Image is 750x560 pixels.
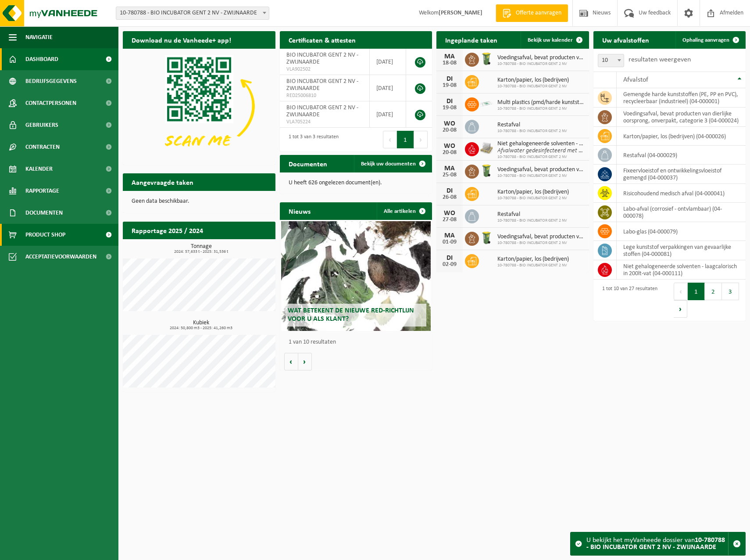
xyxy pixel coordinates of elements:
span: Product Shop [25,224,65,246]
div: 27-08 [441,217,458,223]
div: WO [441,210,458,217]
td: restafval (04-000029) [617,146,746,165]
span: 10-780788 - BIO INCUBATOR GENT 2 NV [497,218,567,223]
div: DI [441,75,458,83]
a: Wat betekent de nieuwe RED-richtlijn voor u als klant? [281,221,431,331]
img: LP-SK-00500-LPE-16 [479,96,494,111]
span: 10-780788 - BIO INCUBATOR GENT 2 NV [497,241,585,246]
button: Previous [674,283,688,300]
button: 1 [688,283,705,300]
span: 10-780788 - BIO INCUBATOR GENT 2 NV [497,106,585,111]
span: Navigatie [25,26,53,48]
div: MA [441,165,458,172]
button: 2 [705,283,722,300]
span: 10-780788 - BIO INCUBATOR GENT 2 NV [497,196,569,201]
div: 02-09 [441,262,458,268]
div: 01-09 [441,239,458,245]
h2: Ingeplande taken [436,31,506,48]
div: 26-08 [441,194,458,201]
td: labo-glas (04-000079) [617,222,746,241]
i: Afvalwater gedesinfecteerd met eumonium [497,147,605,154]
span: 10-780788 - BIO INCUBATOR GENT 2 NV [497,263,569,268]
span: Documenten [25,202,63,224]
h2: Uw afvalstoffen [593,31,658,48]
span: Bekijk uw kalender [528,37,573,43]
label: resultaten weergeven [629,56,691,63]
span: BIO INCUBATOR GENT 2 NV - ZWIJNAARDE [286,104,358,118]
button: Previous [383,131,397,148]
span: Contactpersonen [25,92,76,114]
td: lege kunststof verpakkingen van gevaarlijke stoffen (04-000081) [617,241,746,260]
span: 2024: 57,633 t - 2025: 31,536 t [127,250,275,254]
div: 18-08 [441,60,458,66]
div: 25-08 [441,172,458,178]
td: fixeervloeistof en ontwikkelingsvloeistof gemengd (04-000037) [617,165,746,184]
a: Bekijk uw kalender [521,31,588,49]
div: 20-08 [441,127,458,133]
h2: Aangevraagde taken [123,173,202,190]
a: Ophaling aanvragen [675,31,745,49]
a: Alle artikelen [377,202,431,220]
div: 20-08 [441,150,458,156]
span: Karton/papier, los (bedrijven) [497,77,569,84]
span: Bedrijfsgegevens [25,70,77,92]
span: Bekijk uw documenten [361,161,416,167]
span: Restafval [497,211,567,218]
span: RED25006810 [286,92,363,99]
span: 10-780788 - BIO INCUBATOR GENT 2 NV - ZWIJNAARDE [116,7,269,20]
span: 10-780788 - BIO INCUBATOR GENT 2 NV [497,84,569,89]
td: voedingsafval, bevat producten van dierlijke oorsprong, onverpakt, categorie 3 (04-000024) [617,108,746,127]
span: Niet gehalogeneerde solventen - laagcalorisch in kleinverpakking [497,140,585,147]
td: labo-afval (corrosief - ontvlambaar) (04-000078) [617,203,746,222]
div: 19-08 [441,83,458,89]
div: WO [441,143,458,150]
span: 10-780788 - BIO INCUBATOR GENT 2 NV - ZWIJNAARDE [116,7,269,19]
span: Ophaling aanvragen [682,37,729,43]
td: karton/papier, los (bedrijven) (04-000026) [617,127,746,146]
div: 19-08 [441,105,458,111]
button: Volgende [298,353,312,370]
span: Karton/papier, los (bedrijven) [497,256,569,263]
a: Bekijk uw documenten [354,155,431,172]
img: WB-0140-HPE-GN-50 [479,163,494,178]
td: [DATE] [370,49,406,75]
span: Wat betekent de nieuwe RED-richtlijn voor u als klant? [288,307,414,323]
div: DI [441,187,458,194]
span: 10-780788 - BIO INCUBATOR GENT 2 NV [497,61,585,67]
span: Voedingsafval, bevat producten van dierlijke oorsprong, onverpakt, categorie 3 [497,233,585,241]
h3: Tonnage [127,244,275,254]
h2: Documenten [280,155,336,172]
span: Gebruikers [25,114,58,136]
a: Offerte aanvragen [496,4,568,22]
img: Download de VHEPlus App [123,49,275,163]
span: Kalender [25,158,53,180]
button: Next [674,300,687,318]
span: 2024: 50,800 m3 - 2025: 41,260 m3 [127,326,275,330]
p: 1 van 10 resultaten [289,339,428,345]
div: WO [441,120,458,127]
span: BIO INCUBATOR GENT 2 NV - ZWIJNAARDE [286,78,358,92]
h3: Kubiek [127,320,275,330]
span: Multi plastics (pmd/harde kunststoffen/spanbanden/eps/folie naturel/folie gemeng... [497,99,585,106]
span: Offerte aanvragen [514,9,564,18]
strong: 10-780788 - BIO INCUBATOR GENT 2 NV - ZWIJNAARDE [586,537,725,551]
div: DI [441,255,458,262]
h2: Rapportage 2025 / 2024 [123,222,212,239]
span: 10 [598,54,624,67]
h2: Nieuws [280,202,319,219]
strong: [PERSON_NAME] [439,10,482,16]
p: Geen data beschikbaar. [132,198,267,205]
span: Afvalstof [623,76,648,83]
span: Contracten [25,136,60,158]
div: U bekijkt het myVanheede dossier van [586,532,728,555]
span: Dashboard [25,48,58,70]
span: Acceptatievoorwaarden [25,246,96,268]
span: 10-780788 - BIO INCUBATOR GENT 2 NV [497,129,567,134]
td: risicohoudend medisch afval (04-000041) [617,184,746,203]
td: [DATE] [370,75,406,101]
img: LP-PA-00000-WDN-11 [479,141,494,156]
button: Vorige [284,353,298,370]
span: Voedingsafval, bevat producten van dierlijke oorsprong, onverpakt, categorie 3 [497,54,585,61]
span: 10 [598,54,624,67]
td: [DATE] [370,101,406,128]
